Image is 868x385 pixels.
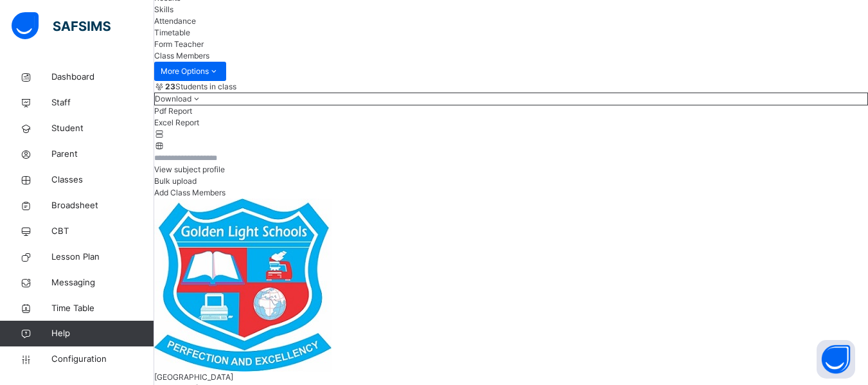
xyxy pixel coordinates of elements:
span: Time Table [51,302,154,315]
button: Open asap [817,340,855,379]
span: Download [155,94,191,103]
li: dropdown-list-item-null-0 [154,105,868,117]
span: Bulk upload [154,176,197,186]
span: View subject profile [154,165,225,174]
span: Help [51,327,154,340]
span: More Options [161,66,220,77]
span: [GEOGRAPHIC_DATA] [154,372,233,382]
span: Lesson Plan [51,251,154,264]
span: Staff [51,96,154,109]
span: Student [51,122,154,135]
span: Students in class [165,81,236,93]
img: safsims [12,12,111,39]
b: 23 [165,82,175,91]
span: Timetable [154,28,190,37]
span: Form Teacher [154,39,204,49]
span: Classes [51,174,154,186]
span: CBT [51,225,154,238]
li: dropdown-list-item-null-1 [154,117,868,129]
img: goldenlightschool.png [154,199,332,372]
span: Configuration [51,353,154,366]
span: Class Members [154,51,209,60]
span: Attendance [154,16,196,26]
span: Broadsheet [51,199,154,212]
span: Parent [51,148,154,161]
span: Messaging [51,276,154,289]
span: Skills [154,4,173,14]
span: Dashboard [51,71,154,84]
span: Add Class Members [154,188,226,197]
